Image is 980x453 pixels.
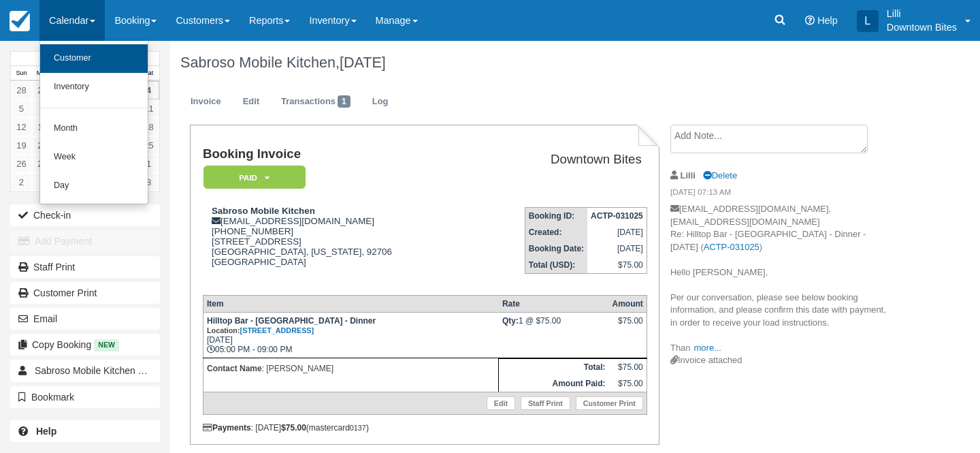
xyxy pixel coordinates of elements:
em: [DATE] 07:13 AM [670,187,895,202]
a: Log [362,89,399,115]
a: 27 [32,155,53,173]
td: [DATE] [587,240,647,257]
strong: Contact Name [207,364,262,373]
a: 2 [11,173,32,191]
a: Customer Print [576,396,643,410]
img: checkfront-main-nav-mini-logo.png [10,11,30,31]
a: 28 [11,81,32,99]
a: 11 [138,99,159,118]
a: Day [40,172,148,200]
a: Staff Print [521,396,570,410]
th: Item [203,295,498,312]
span: Help [817,15,838,26]
a: Month [40,114,148,143]
span: Sabroso Mobile Kitchen [35,365,135,376]
ul: Calendar [39,41,148,204]
span: 15 [138,365,155,377]
a: Paid [203,165,301,190]
strong: Qty [502,316,519,326]
a: 4 [138,81,159,99]
a: more... [694,343,721,353]
td: $75.00 [587,257,647,274]
a: Customer [40,44,148,73]
h1: Sabroso Mobile Kitchen, [180,54,895,71]
i: Help [805,16,815,25]
em: Paid [203,166,306,189]
span: [DATE] [340,54,386,71]
th: Amount [608,295,647,312]
p: : [PERSON_NAME] [207,362,495,375]
a: Customer Print [10,282,160,304]
strong: Lilli [681,170,696,181]
th: Total: [499,358,609,375]
div: [EMAIL_ADDRESS][DOMAIN_NAME] [PHONE_NUMBER] [STREET_ADDRESS] [GEOGRAPHIC_DATA], [US_STATE], 92706... [203,206,472,284]
button: Check-in [10,204,160,226]
a: Week [40,143,148,172]
button: Bookmark [10,386,160,408]
a: [STREET_ADDRESS] [240,326,314,334]
button: Add Payment [10,230,160,252]
td: [DATE] 05:00 PM - 09:00 PM [203,312,498,358]
button: Copy Booking New [10,334,160,356]
td: [DATE] [587,224,647,240]
span: 1 [338,95,350,108]
button: Email [10,308,160,330]
p: Downtown Bites [887,20,957,34]
th: Booking ID: [525,208,587,225]
strong: Payments [203,423,251,433]
th: Rate [499,295,609,312]
a: Delete [703,170,737,181]
th: Amount Paid: [499,375,609,392]
div: : [DATE] (mastercard ) [203,423,647,433]
td: $75.00 [608,358,647,375]
th: Total (USD): [525,257,587,274]
a: 18 [138,118,159,136]
strong: Hilltop Bar - [GEOGRAPHIC_DATA] - Dinner [207,316,376,335]
a: Edit [233,89,269,115]
a: Staff Print [10,256,160,278]
strong: $75.00 [281,423,306,433]
a: 3 [32,173,53,191]
a: ACTP-031025 [704,242,759,252]
strong: ACTP-031025 [591,211,643,221]
div: $75.00 [612,316,642,337]
td: $75.00 [608,375,647,392]
a: 29 [32,81,53,99]
a: Help [10,420,160,442]
th: Sun [11,66,32,81]
div: L [857,10,879,32]
th: Sat [138,66,159,81]
a: 8 [138,173,159,191]
a: 20 [32,136,53,155]
td: 1 @ $75.00 [499,312,609,358]
a: 13 [32,118,53,136]
p: Lilli [887,7,957,20]
th: Created: [525,224,587,240]
div: Invoice attached [670,354,895,367]
b: Help [36,426,56,437]
p: [EMAIL_ADDRESS][DOMAIN_NAME], [EMAIL_ADDRESS][DOMAIN_NAME] Re: Hilltop Bar - [GEOGRAPHIC_DATA] - ... [670,203,895,354]
a: 1 [138,155,159,173]
a: 12 [11,118,32,136]
a: Inventory [40,73,148,101]
h2: Downtown Bites [478,153,642,167]
a: Sabroso Mobile Kitchen 15 [10,360,160,381]
a: Transactions1 [271,89,361,115]
a: 19 [11,136,32,155]
a: 5 [11,99,32,118]
a: 26 [11,155,32,173]
th: Mon [32,66,53,81]
a: Edit [487,396,515,410]
span: New [94,339,119,351]
a: Invoice [180,89,231,115]
small: 0137 [350,424,366,432]
small: Location: [207,326,314,334]
th: Booking Date: [525,240,587,257]
a: 25 [138,136,159,155]
a: 6 [32,99,53,118]
h1: Booking Invoice [203,147,472,161]
strong: Sabroso Mobile Kitchen [212,206,315,216]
